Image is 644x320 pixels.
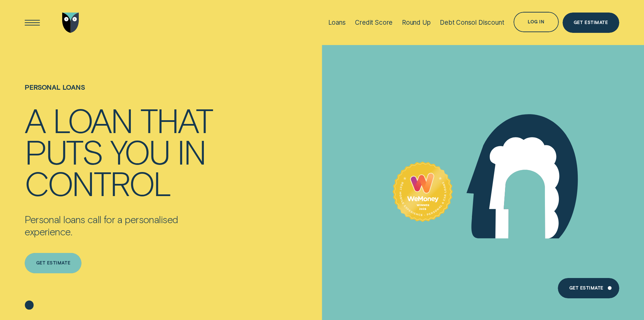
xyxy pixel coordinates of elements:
div: in [177,135,206,167]
a: Get estimate [25,253,81,273]
div: Debt Consol Discount [440,19,504,26]
button: Log in [514,12,558,32]
div: Loans [328,19,346,26]
h4: A loan that puts you in control [25,104,220,198]
button: Open Menu [22,13,43,33]
div: that [140,104,212,135]
a: Get Estimate [558,278,619,298]
div: Get estimate [36,261,70,265]
p: Personal loans call for a personalised experience. [25,213,220,238]
div: Round Up [402,19,431,26]
div: you [110,135,169,167]
div: control [25,167,170,198]
a: Get Estimate [563,13,619,33]
div: Credit Score [355,19,392,26]
div: A [25,104,45,135]
img: Wisr [62,13,79,33]
h1: Personal loans [25,83,220,104]
div: puts [25,135,102,167]
div: loan [53,104,132,135]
